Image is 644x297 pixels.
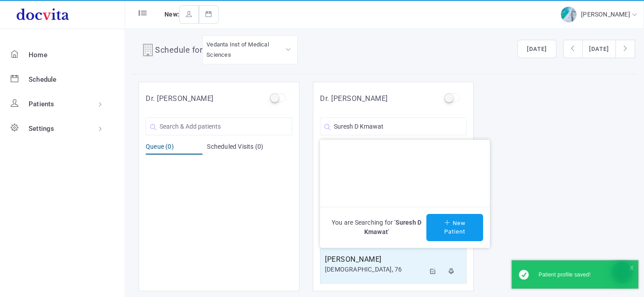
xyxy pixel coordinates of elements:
h4: Schedule for [155,44,202,58]
button: [DATE] [582,40,616,59]
span: Home [29,51,47,59]
div: Vedanta Inst of Medical Sciences [206,39,294,60]
span: Patient profile saved! [539,272,590,278]
div: [DEMOGRAPHIC_DATA], 76 [325,265,425,274]
button: [DATE] [518,40,556,59]
span: New: [164,11,179,18]
button: New Patient [426,214,483,241]
h5: [PERSON_NAME] [325,254,425,265]
span: [PERSON_NAME] [581,11,632,18]
input: Search & Add patients [146,117,292,135]
span: You are Searching for ' ' [327,218,426,237]
span: Settings [29,125,55,133]
h5: Dr. [PERSON_NAME] [320,93,388,104]
input: Search & Add patients [320,117,467,135]
div: Scheduled Visits (0) [207,142,292,155]
span: Schedule [29,75,57,84]
h5: Dr. [PERSON_NAME] [146,93,214,104]
img: img-2.jpg [561,7,577,22]
span: Patients [29,100,55,108]
div: Queue (0) [146,142,202,155]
